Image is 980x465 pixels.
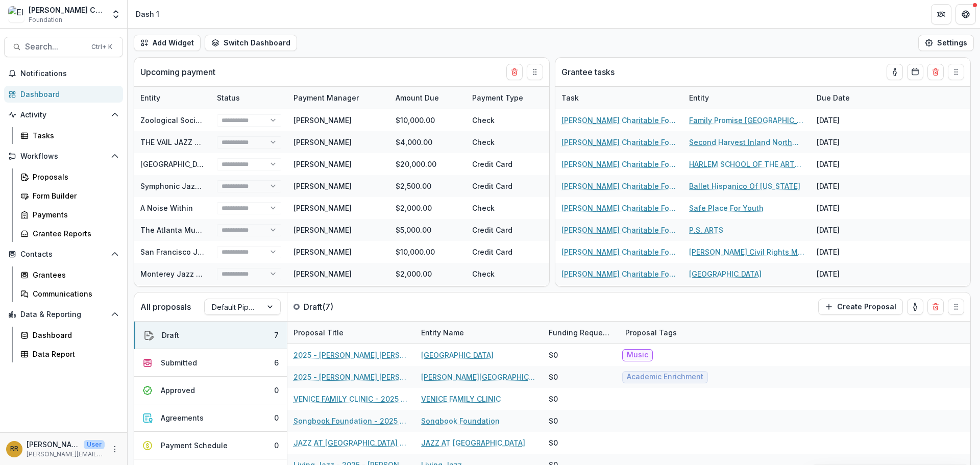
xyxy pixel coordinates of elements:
div: Payment Manager [287,87,389,109]
a: Communications [16,285,123,302]
button: Drag [948,64,964,80]
div: Check [466,285,543,307]
div: Dashboard [20,89,115,100]
button: Notifications [4,65,123,82]
button: Delete card [506,64,523,80]
div: [PERSON_NAME] [293,159,352,169]
a: [GEOGRAPHIC_DATA] [421,350,494,360]
span: Music [627,351,648,359]
div: Entity [683,92,715,103]
span: Activity [20,111,107,119]
button: Create Proposal [818,299,903,315]
div: $0 [549,437,558,448]
button: Drag [948,299,964,315]
button: More [109,443,121,455]
button: Open Contacts [4,246,123,262]
span: Notifications [20,69,119,78]
div: Proposal Tags [619,327,683,338]
a: Monterey Jazz Festival [140,270,224,278]
button: Agreements0 [134,404,287,432]
a: Songbook Foundation - 2025 - [PERSON_NAME] [PERSON_NAME] Form [293,415,409,426]
div: Communications [33,288,115,299]
div: Submitted [161,357,197,368]
button: Search... [4,37,123,57]
a: HARLEM SCHOOL OF THE ARTS INC [689,159,804,169]
div: Due Date [543,87,619,109]
div: $0 [549,394,558,404]
div: Entity Name [415,327,470,338]
a: The Atlanta Music Project, Inc [140,226,248,234]
div: Randal Rosman [10,446,18,452]
div: [DATE] [811,197,887,219]
a: Form Builder [16,187,123,204]
div: Status [211,92,246,103]
div: Credit Card [466,219,543,241]
div: [DATE] [811,175,887,197]
div: Credit Card [466,241,543,263]
a: Proposals [16,168,123,185]
div: Agreements [161,412,204,423]
div: Ctrl + K [89,41,114,53]
a: Ballet Hispanico Of [US_STATE] [689,181,800,191]
a: [PERSON_NAME] Charitable Foundation Progress Report [561,181,677,191]
div: [PERSON_NAME] [293,225,352,235]
div: [DATE] [543,285,619,307]
div: Draft [162,330,179,340]
div: $0 [549,350,558,360]
div: $2,000.00 [389,197,466,219]
p: Upcoming payment [140,66,215,78]
a: [PERSON_NAME] Charitable Foundation Progress Report [561,268,677,279]
div: Proposals [33,172,115,182]
div: Task [555,92,585,103]
a: [GEOGRAPHIC_DATA] [689,268,762,279]
div: [DATE] [811,241,887,263]
div: Due Date [543,92,588,103]
div: [PERSON_NAME] [293,247,352,257]
div: Grantees [33,270,115,280]
div: [DATE] [543,131,619,153]
div: $2,000.00 [389,285,466,307]
div: Entity [134,87,211,109]
a: [PERSON_NAME] Civil Rights Museum Foundation [689,247,804,257]
div: Form Builder [33,190,115,201]
a: 2025 - [PERSON_NAME] [PERSON_NAME] Form [293,372,409,382]
div: Payment Type [466,87,543,109]
button: Open Activity [4,107,123,123]
button: Payment Schedule0 [134,432,287,459]
button: toggle-assigned-to-me [907,299,923,315]
p: User [84,440,105,449]
div: Proposal Title [287,322,415,344]
p: [PERSON_NAME] [27,439,80,450]
a: [GEOGRAPHIC_DATA] [140,160,213,168]
button: Delete card [927,299,944,315]
div: Amount Due [389,92,445,103]
div: Credit Card [466,153,543,175]
div: [DATE] [811,153,887,175]
button: Drag [527,64,543,80]
button: Switch Dashboard [205,35,297,51]
a: JAZZ AT [GEOGRAPHIC_DATA] - 2025 - [PERSON_NAME] [PERSON_NAME] Form [293,437,409,448]
a: Zoological Society of [GEOGRAPHIC_DATA] [140,116,291,125]
div: Dashboard [33,330,115,340]
div: Entity Name [415,322,543,344]
a: VENICE FAMILY CLINIC [421,394,501,404]
div: [DATE] [811,219,887,241]
div: Due Date [811,87,887,109]
div: 7 [274,330,279,340]
a: Family Promise [GEOGRAPHIC_DATA] [689,115,804,126]
button: Settings [918,35,974,51]
div: Entity [134,92,166,103]
p: Grantee tasks [561,66,615,78]
button: Open Workflows [4,148,123,164]
a: [PERSON_NAME] Charitable Foundation Progress Report [561,115,677,126]
div: $4,000.00 [389,131,466,153]
div: Dash 1 [136,9,159,19]
a: [PERSON_NAME][GEOGRAPHIC_DATA] Inc [421,372,536,382]
div: Check [466,197,543,219]
div: Funding Requested [543,322,619,344]
div: Task [555,87,683,109]
div: 0 [274,412,279,423]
